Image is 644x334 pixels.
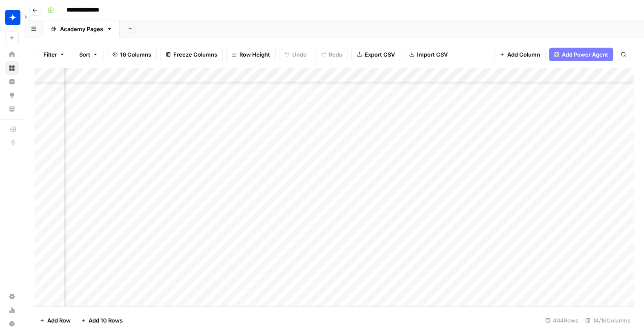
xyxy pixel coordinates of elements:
div: 14/16 Columns [582,314,634,327]
span: Filter [43,50,57,59]
span: Redo [329,50,342,59]
button: Row Height [226,48,276,61]
button: Undo [279,48,312,61]
div: 404 Rows [542,314,582,327]
a: Settings [5,290,19,303]
span: Add 10 Rows [89,316,123,325]
a: Browse [5,61,19,75]
button: Add 10 Rows [76,314,128,327]
a: Opportunities [5,88,19,102]
span: Export CSV [365,50,395,59]
div: Academy Pages [60,25,103,33]
span: Row Height [239,50,270,59]
button: Filter [38,48,70,61]
a: Academy Pages [43,20,120,37]
span: 16 Columns [120,50,151,59]
button: Import CSV [404,48,453,61]
button: Workspace: Wiz [5,7,19,28]
button: Redo [316,48,348,61]
button: 16 Columns [107,48,157,61]
button: Add Column [494,48,546,61]
span: Freeze Columns [173,50,217,59]
img: Wiz Logo [5,10,20,25]
button: Help + Support [5,317,19,331]
a: Insights [5,75,19,88]
span: Sort [79,50,90,59]
button: Freeze Columns [160,48,223,61]
span: Add Power Agent [562,50,608,59]
a: Usage [5,303,19,317]
button: Export CSV [351,48,400,61]
button: Add Row [34,314,76,327]
a: Home [5,48,19,61]
button: Sort [74,48,103,61]
span: Import CSV [417,50,448,59]
span: Undo [292,50,307,59]
button: Add Power Agent [549,48,613,61]
a: Your Data [5,102,19,116]
span: Add Column [507,50,540,59]
span: Add Row [47,316,71,325]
